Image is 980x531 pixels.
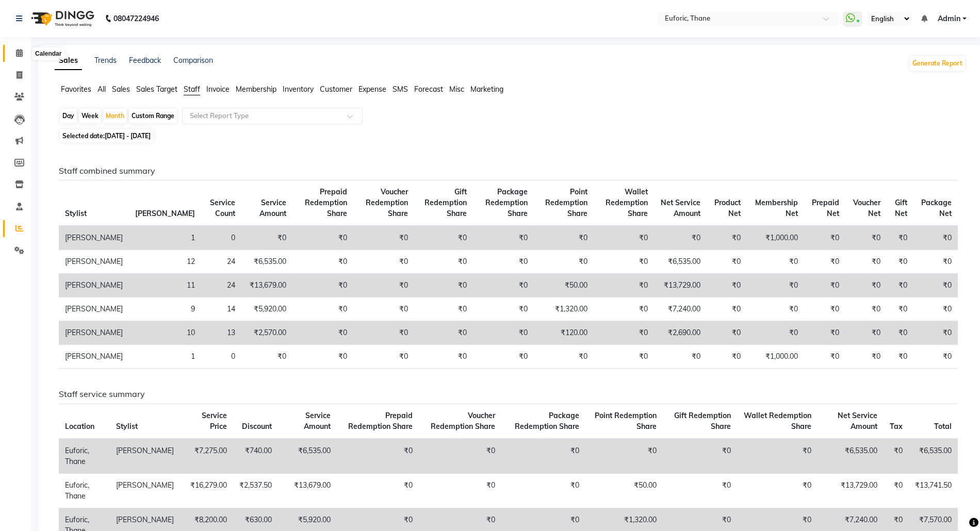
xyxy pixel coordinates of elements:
span: Expense [358,85,386,94]
a: Comparison [173,56,213,65]
td: ₹6,535.00 [818,439,884,474]
td: 0 [201,345,241,369]
span: Wallet Redemption Share [606,187,648,218]
td: Euforic, Thane [59,473,110,508]
td: ₹0 [654,345,707,369]
td: ₹7,240.00 [654,297,707,321]
span: Voucher Net [853,198,880,218]
td: ₹0 [845,297,887,321]
td: ₹6,535.00 [654,250,707,274]
span: All [97,85,106,94]
td: ₹0 [501,473,585,508]
td: ₹0 [353,297,414,321]
td: ₹0 [884,439,909,474]
td: ₹0 [414,274,473,297]
span: Inventory [283,85,314,94]
span: Selected date: [60,129,153,142]
span: Favorites [61,85,91,94]
span: Customer [320,85,352,94]
span: Marketing [470,85,503,94]
td: ₹0 [747,274,804,297]
td: ₹0 [241,226,292,250]
td: ₹0 [594,250,654,274]
td: ₹0 [913,226,958,250]
td: 10 [129,321,201,345]
td: 13 [201,321,241,345]
td: ₹0 [594,321,654,345]
td: ₹0 [804,274,845,297]
td: ₹0 [292,297,353,321]
h6: Staff combined summary [59,166,958,176]
td: ₹0 [414,321,473,345]
td: 9 [129,297,201,321]
td: ₹0 [913,345,958,369]
td: ₹7,275.00 [180,439,233,474]
td: ₹0 [292,321,353,345]
td: ₹2,537.50 [233,473,278,508]
a: Trends [94,56,117,65]
td: ₹13,729.00 [818,473,884,508]
span: Sales Target [136,85,177,94]
td: ₹0 [292,226,353,250]
td: ₹0 [884,473,909,508]
span: Wallet Redemption Share [744,411,811,431]
td: ₹50.00 [534,274,594,297]
span: Sales [112,85,130,94]
td: ₹0 [887,274,913,297]
td: 11 [129,274,201,297]
td: ₹0 [747,250,804,274]
a: Feedback [129,56,161,65]
span: Point Redemption Share [595,411,657,431]
div: Custom Range [129,109,177,123]
td: ₹13,679.00 [278,473,336,508]
td: ₹13,679.00 [241,274,292,297]
span: Invoice [206,85,230,94]
td: ₹0 [913,297,958,321]
td: [PERSON_NAME] [110,439,180,474]
td: ₹0 [501,439,585,474]
span: [PERSON_NAME] [135,209,195,218]
td: ₹0 [414,226,473,250]
td: ₹0 [594,345,654,369]
td: ₹0 [473,297,534,321]
td: ₹0 [804,250,845,274]
td: ₹0 [737,439,818,474]
td: ₹5,920.00 [241,297,292,321]
td: ₹0 [353,345,414,369]
td: ₹6,535.00 [909,439,958,474]
span: Point Redemption Share [545,187,587,218]
button: Generate Report [910,56,965,71]
td: ₹0 [913,250,958,274]
td: ₹0 [804,226,845,250]
span: Prepaid Redemption Share [348,411,413,431]
td: ₹16,279.00 [180,473,233,508]
span: Gift Redemption Share [674,411,731,431]
td: 24 [201,274,241,297]
span: SMS [393,85,408,94]
td: ₹0 [913,321,958,345]
span: Misc [449,85,464,94]
td: ₹0 [419,473,501,508]
td: ₹0 [707,321,747,345]
td: ₹0 [292,345,353,369]
div: Week [79,109,101,123]
td: ₹740.00 [233,439,278,474]
td: ₹1,320.00 [534,297,594,321]
td: 1 [129,226,201,250]
td: ₹0 [292,274,353,297]
td: ₹0 [913,274,958,297]
span: Stylist [116,422,138,431]
td: ₹0 [473,321,534,345]
td: 12 [129,250,201,274]
span: Voucher Redemption Share [431,411,495,431]
span: Discount [242,422,272,431]
span: Gift Redemption Share [424,187,467,218]
td: ₹0 [473,345,534,369]
td: ₹0 [737,473,818,508]
td: ₹0 [534,226,594,250]
td: Euforic, Thane [59,439,110,474]
td: ₹0 [473,226,534,250]
td: ₹0 [845,345,887,369]
td: [PERSON_NAME] [59,274,129,297]
td: ₹0 [804,297,845,321]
